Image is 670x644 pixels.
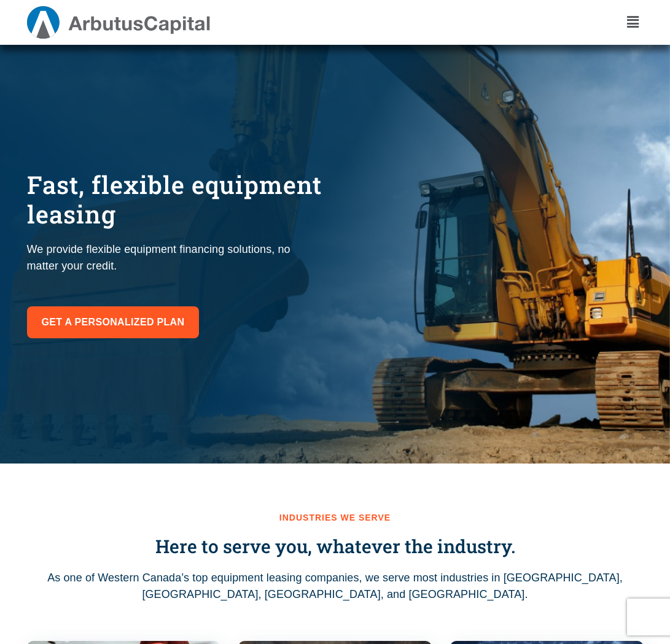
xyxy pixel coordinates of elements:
[21,570,650,603] p: As one of Western Canada’s top equipment leasing companies, we serve most industries in [GEOGRAPH...
[27,241,323,274] p: We provide flexible equipment financing solutions, no matter your credit.
[42,314,185,331] span: Get a personalized plan
[27,306,200,338] a: Get a personalized plan
[622,10,643,34] div: Menu Toggle
[21,535,650,557] h3: Here to serve you, whatever the industry.
[21,513,650,523] h2: Industries we serve
[27,170,323,229] h1: Fast, flexible equipment leasing​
